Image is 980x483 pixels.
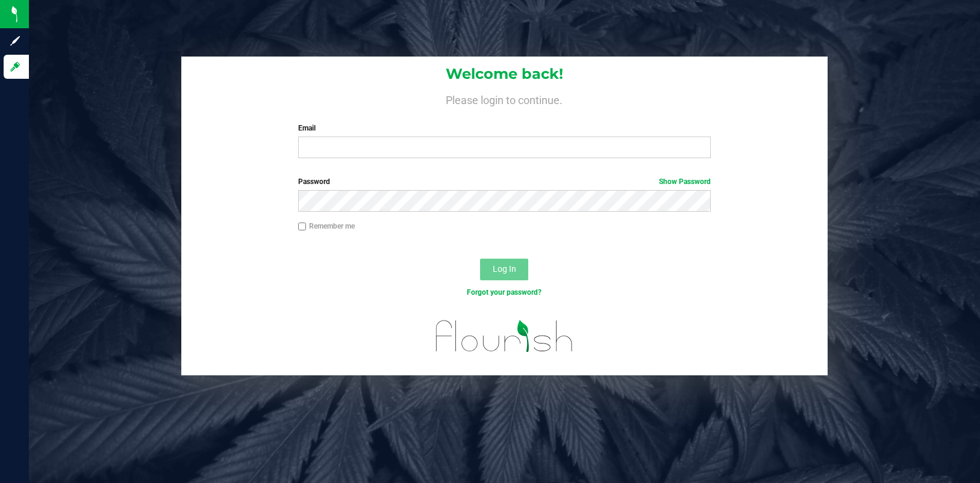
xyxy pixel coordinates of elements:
[9,61,21,73] inline-svg: Log in
[423,310,585,362] img: flourish_logo.svg
[298,123,711,134] label: Email
[298,177,330,186] span: Password
[9,35,21,47] inline-svg: Sign up
[480,259,528,280] button: Log In
[298,223,307,231] input: Remember me
[467,288,541,297] a: Forgot your password?
[181,66,828,82] h1: Welcome back!
[493,264,516,274] span: Log In
[298,221,355,232] label: Remember me
[181,91,828,106] h4: Please login to continue.
[659,177,711,186] a: Show Password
